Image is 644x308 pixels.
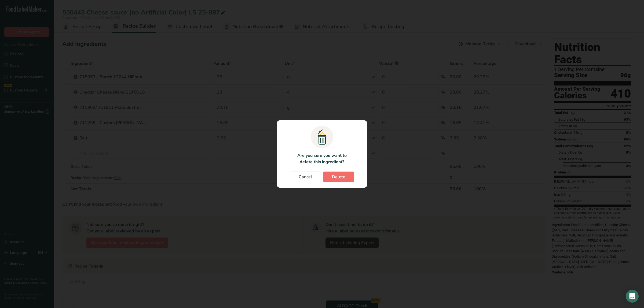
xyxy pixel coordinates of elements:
button: Delete [323,172,354,182]
span: Delete [332,174,345,180]
span: Cancel [299,174,312,180]
p: Are you sure you want to delete this ingredient? [294,152,350,165]
div: Open Intercom Messenger [626,290,639,303]
button: Cancel [290,172,321,182]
